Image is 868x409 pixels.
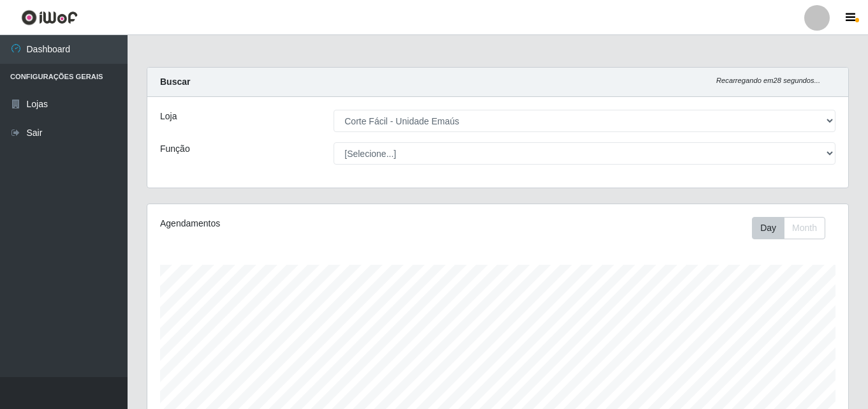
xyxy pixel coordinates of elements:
[160,77,190,87] strong: Buscar
[21,10,78,26] img: CoreUI Logo
[160,110,177,123] label: Loja
[752,217,835,239] div: Toolbar with button groups
[752,217,784,239] button: Day
[160,217,430,230] div: Agendamentos
[752,217,825,239] div: First group
[716,77,820,84] i: Recarregando em 28 segundos...
[784,217,825,239] button: Month
[160,142,190,156] label: Função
